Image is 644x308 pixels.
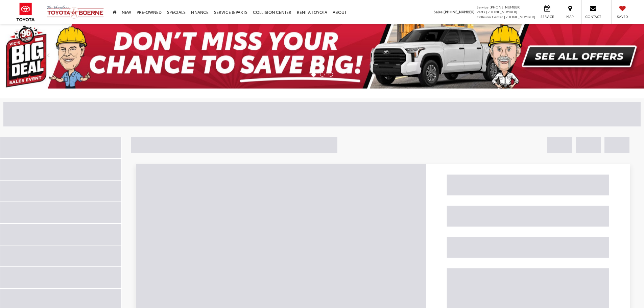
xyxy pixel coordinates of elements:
[563,14,577,19] span: Map
[585,14,601,19] span: Contact
[504,14,535,19] span: [PHONE_NUMBER]
[615,14,630,19] span: Saved
[477,14,503,19] span: Collision Center
[47,5,104,19] img: Vic Vaughan Toyota of Boerne
[540,14,555,19] span: Service
[434,9,443,14] span: Sales
[486,9,517,14] span: [PHONE_NUMBER]
[444,9,475,14] span: [PHONE_NUMBER]
[477,4,488,9] span: Service
[490,4,521,9] span: [PHONE_NUMBER]
[477,9,485,14] span: Parts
